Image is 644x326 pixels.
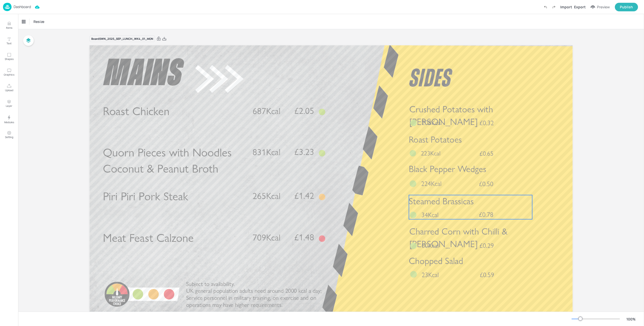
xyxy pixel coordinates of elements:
[32,19,45,24] span: Resize
[479,211,493,218] span: £0.78
[409,104,493,127] span: Crushed Potatoes with [PERSON_NAME]
[14,5,31,9] p: Dashboard
[620,4,633,10] div: Publish
[294,233,314,242] span: £1.48
[294,107,314,115] span: £2.05
[541,3,550,11] label: Undo (Ctrl + Z)
[409,226,507,249] span: Charred Corn with Chilli & [PERSON_NAME]
[615,3,638,11] button: Publish
[253,191,280,201] span: 265Kcal
[588,3,613,11] button: Preview
[409,196,474,207] span: Steamed Brassicas
[479,181,493,187] span: £0.50
[103,231,194,245] span: Meat Feast Calzone
[479,120,494,126] span: £0.32
[422,119,442,127] span: 208Kcal
[625,316,637,322] div: 100 %
[574,4,586,10] div: Export
[294,148,314,156] span: £3.23
[3,3,12,11] img: logo-86c26b7e.jpg
[597,4,610,10] div: Preview
[422,242,439,250] span: 60Kcal
[421,149,440,157] span: 223Kcal
[479,242,494,249] span: £0.29
[294,191,314,200] span: £1.42
[480,272,494,278] span: £0.59
[550,3,558,11] label: Redo (Ctrl + Y)
[253,232,280,243] span: 709Kcal
[253,106,280,116] span: 687Kcal
[422,271,439,279] span: 23Kcal
[421,211,438,219] span: 34Kcal
[409,134,462,145] span: Roast Potatoes
[479,150,493,156] span: £0.65
[253,147,280,157] span: 831Kcal
[90,36,155,42] div: Board SWN_2025_SEP_LUNCH_WK4_01_MON
[409,255,463,266] span: Chopped Salad
[103,104,170,118] span: Roast Chicken
[103,145,232,176] span: Quorn Pieces with Noodles Coconut & Peanut Broth
[103,189,188,203] span: Piri Piri Pork Steak
[421,180,441,188] span: 224Kcal
[560,4,572,10] div: Import
[409,164,486,174] span: Black Pepper Wedges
